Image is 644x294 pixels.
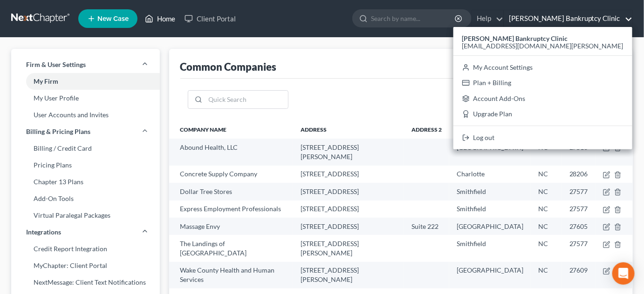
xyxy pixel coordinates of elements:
div: Smithfield [457,239,523,248]
div: NC [538,266,555,275]
a: Log out [453,130,632,146]
div: [STREET_ADDRESS][PERSON_NAME] [301,239,397,258]
div: 28206 [569,169,588,179]
a: [PERSON_NAME] Bankruptcy Clinic [504,10,632,27]
span: Address 2 [411,126,442,133]
div: [STREET_ADDRESS][PERSON_NAME] [301,143,397,161]
button: firmCaseType.title [603,241,610,248]
a: Add-On Tools [11,190,160,207]
a: Plan + Billing [453,75,632,91]
a: Account Add-Ons [453,91,632,107]
a: User Accounts and Invites [11,107,160,123]
div: Charlotte [457,169,523,179]
a: Home [140,10,180,27]
div: Express Employment Professionals [180,204,286,214]
div: NC [538,169,555,179]
a: My Firm [11,73,160,90]
div: [STREET_ADDRESS] [301,169,397,179]
div: 27577 [569,187,588,196]
span: [EMAIL_ADDRESS][DOMAIN_NAME][PERSON_NAME] [462,42,623,50]
span: Integrations [26,227,61,237]
a: Client Portal [180,10,240,27]
div: NC [538,204,555,214]
div: Smithfield [457,187,523,196]
div: NC [538,187,555,196]
div: 27577 [569,204,588,214]
span: Address [301,126,327,133]
span: Company Name [180,126,227,133]
button: firmCaseType.title [603,188,610,196]
div: The Landings of [GEOGRAPHIC_DATA] [180,239,286,258]
a: Credit Report Integration [11,241,160,257]
input: Quick Search [206,91,288,108]
a: Billing & Pricing Plans [11,123,160,140]
div: Abound Health, LLC [180,143,286,152]
div: [GEOGRAPHIC_DATA] [457,222,523,231]
div: 27577 [569,239,588,248]
div: NC [538,239,555,248]
div: Common Companies [180,60,277,73]
div: [GEOGRAPHIC_DATA] [457,266,523,275]
div: Smithfield [457,204,523,214]
button: firmCaseType.title [603,171,610,179]
div: 27605 [569,222,588,231]
span: Firm & User Settings [26,60,86,69]
a: Pricing Plans [11,157,160,174]
button: firmCaseType.title [603,223,610,231]
div: 27609 [569,266,588,275]
a: Help [472,10,503,27]
span: Billing & Pricing Plans [26,127,90,136]
a: Upgrade Plan [453,107,632,122]
div: [STREET_ADDRESS] [301,222,397,231]
button: firmCaseType.title [603,267,610,275]
div: Suite 222 [411,222,442,231]
a: Chapter 13 Plans [11,174,160,190]
div: Wake County Health and Human Services [180,266,286,284]
div: [STREET_ADDRESS] [301,187,397,196]
a: Billing / Credit Card [11,140,160,157]
div: Dollar Tree Stores [180,187,286,196]
a: My User Profile [11,90,160,107]
a: Virtual Paralegal Packages [11,207,160,224]
div: Concrete Supply Company [180,169,286,179]
button: firmCaseType.title [603,206,610,214]
div: [STREET_ADDRESS] [301,204,397,214]
a: MyChapter: Client Portal [11,257,160,274]
strong: [PERSON_NAME] Bankruptcy Clinic [462,34,568,42]
div: Massage Envy [180,222,286,231]
a: Firm & User Settings [11,56,160,73]
input: Search by name... [371,10,456,27]
span: New Case [97,15,129,22]
div: NC [538,222,555,231]
a: Integrations [11,224,160,241]
div: Open Intercom Messenger [612,262,635,285]
a: My Account Settings [453,60,632,75]
a: NextMessage: Client Text Notifications [11,274,160,291]
div: [STREET_ADDRESS][PERSON_NAME] [301,266,397,284]
div: [PERSON_NAME] Bankruptcy Clinic [453,27,632,149]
